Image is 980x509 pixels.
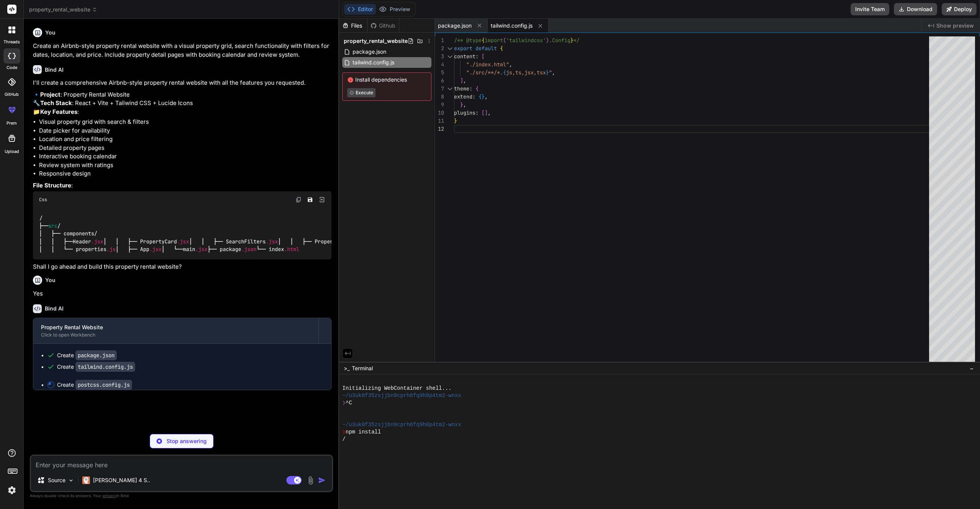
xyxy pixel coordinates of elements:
[454,45,472,52] span: export
[469,85,472,92] span: :
[485,37,503,44] span: import
[435,109,444,117] div: 10
[509,61,512,68] span: ,
[284,246,299,253] span: .html
[75,350,117,360] code: package.json
[7,64,17,71] label: code
[339,22,367,30] div: Files
[482,109,485,116] span: [
[435,117,444,125] div: 11
[91,238,103,245] span: .jsx
[454,53,475,60] span: content
[851,3,889,15] button: Invite Team
[41,323,311,331] div: Property Rental Website
[435,125,444,133] div: 12
[5,91,19,98] label: GitHub
[82,476,90,484] img: Claude 4 Sonnet
[33,289,332,298] p: Yes
[435,61,444,69] div: 4
[570,37,573,44] span: }
[503,37,506,44] span: (
[45,29,56,36] h6: You
[506,69,546,76] span: js,ts,jsx,tsx
[342,385,451,392] span: Initializing WebContainer shell...
[7,120,17,126] label: prem
[445,44,455,53] div: Click to collapse the range.
[57,363,135,371] div: Create
[75,380,132,390] code: postcss.config.js
[454,93,472,100] span: extend
[352,365,373,372] span: Terminal
[460,101,463,108] span: }
[167,437,207,445] p: Stop answering
[482,37,485,44] span: {
[435,36,444,44] div: 1
[488,109,491,116] span: ,
[342,399,345,407] span: ❯
[29,6,97,13] span: property_rental_website
[454,117,457,124] span: }
[435,93,444,101] div: 8
[549,37,570,44] span: .Config
[68,477,74,484] img: Pick Models
[39,144,332,153] li: Detailed property pages
[347,76,426,84] span: Install dependencies
[33,318,318,343] button: Property Rental WebsiteClick to open Workbench
[305,194,315,205] button: Save file
[342,392,461,399] span: ~/u3uk0f35zsjjbn9cprh6fq9h0p4tm2-wnxx
[460,77,463,84] span: ]
[40,99,72,107] strong: Tech Stack
[45,66,64,74] h6: Bind AI
[33,181,332,190] p: :
[435,77,444,85] div: 6
[177,238,189,245] span: .jsx
[485,109,488,116] span: ]
[344,4,376,15] button: Editor
[454,85,469,92] span: theme
[306,476,315,485] img: attachment
[435,85,444,93] div: 7
[475,109,479,116] span: :
[318,196,325,203] img: Open in Browser
[106,246,116,253] span: .js
[45,276,56,284] h6: You
[894,3,937,15] button: Download
[435,101,444,109] div: 9
[342,421,461,429] span: ~/u3uk0f35zsjjbn9cprh6fq9h0p4tm2-wnxx
[73,238,91,245] span: Header
[376,4,413,15] button: Preview
[549,69,552,76] span: "
[41,332,311,338] div: Click to open Workbench
[475,53,479,60] span: :
[39,161,332,170] li: Review system with ratings
[438,22,472,30] span: package.json
[39,135,332,144] li: Location and price filtering
[503,69,506,76] span: {
[241,246,256,253] span: .json
[491,22,532,30] span: tailwind.config.js
[445,53,455,61] div: Click to collapse the range.
[318,476,326,484] img: icon
[39,214,590,253] code: / ├── / │ ├── components/ │ │ ├── │ │ ├── PropertyCard │ │ ├── SearchFilters │ │ ├── PropertyDeta...
[482,53,485,60] span: [
[40,91,60,98] strong: Project
[33,90,332,117] p: 🔹 : Property Rental Website 🔧 : React + Vite + Tailwind CSS + Lucide Icons 📁 :
[5,148,19,155] label: Upload
[3,39,20,45] label: threads
[506,37,546,44] span: 'tailwindcss'
[546,37,549,44] span: )
[344,37,408,45] span: property_rental_website
[40,108,77,115] strong: Key Features
[472,93,475,100] span: :
[48,222,57,229] span: src
[45,305,64,312] h6: Bind AI
[435,69,444,77] div: 5
[352,58,395,67] span: tailwind.config.js
[346,399,352,407] span: ^C
[33,79,332,87] p: I'll create a comprehensive Airbnb-style property rental website with all the features you reques...
[454,109,475,116] span: plugins
[342,436,345,443] span: /
[546,69,549,76] span: }
[57,381,132,389] div: Create
[39,169,332,178] li: Responsive design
